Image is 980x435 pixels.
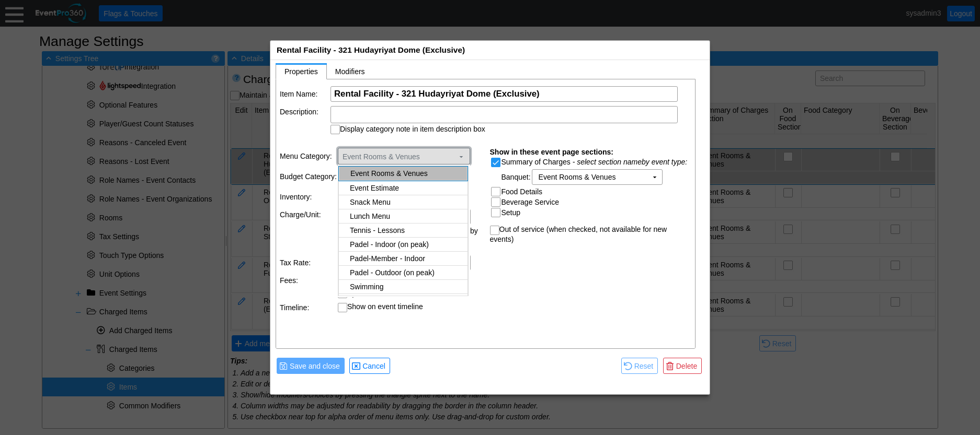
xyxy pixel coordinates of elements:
span: Event Rooms & Venues [340,151,455,162]
td: Timeline: [280,302,337,312]
span: Delete [666,360,699,371]
div: Tennis - Lessons [350,226,465,234]
label: Setup [502,208,521,217]
td: Budget Category: [280,169,337,185]
span: Properties [284,67,318,76]
div: Snack Menu [350,198,465,206]
div: Event Estimate [350,184,465,192]
div: dijit_layout_ContentPane_10 [338,164,470,297]
div: Lunch Menu [350,212,465,220]
span: Delete [674,361,699,371]
label: Display category note in item description box [340,125,485,133]
span: - select section name : [573,158,687,166]
label: Show on event timeline [347,302,423,311]
div: Padel - Outdoor (on peak) [350,268,465,277]
span: Modifiers [335,67,365,76]
div: Swimming [350,283,465,291]
label: Beverage Service [502,198,560,206]
span: by event type [642,158,685,166]
label: Food Details [502,187,543,196]
div: Padel - Indoor (on peak) [350,240,465,249]
td: Fees: [280,275,337,285]
span: Save and close [279,360,342,371]
td: Menu Category: [280,148,337,164]
span: Rental Facility - 321 Hudayriyat Dome (Exclusive) [277,45,465,54]
span: Cancel [360,361,388,371]
div: Event Rooms & Venues [338,164,470,297]
span: Reset [624,360,656,371]
div: Event Rooms & Venues [350,169,464,178]
label: Summary of Charges [502,158,571,166]
span: Event Rooms & Venues [340,150,465,161]
span: Event Rooms & Venues [539,172,616,182]
div: Padel-Member - Indoor [350,254,465,263]
td: Description: [280,106,329,134]
td: Banquet: [502,169,531,185]
td: Inventory: [280,189,337,205]
span: Save and close [288,361,342,371]
td: Item Name: [280,86,329,102]
td: Charge/Unit: [280,209,337,251]
span: Reset [632,361,656,371]
span: Show in these event page sections: [490,148,614,156]
span: Cancel [352,360,388,371]
td: Tax Rate: [280,255,337,271]
label: Out of service (when checked, not available for new events) [490,225,667,243]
